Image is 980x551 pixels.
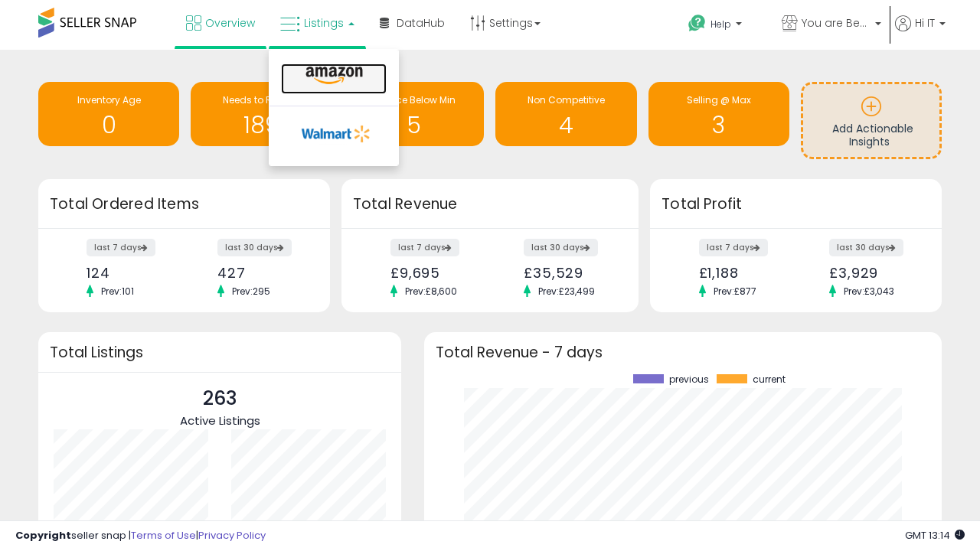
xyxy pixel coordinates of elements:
h1: 189 [198,112,324,138]
span: Selling @ Max [687,93,751,106]
label: last 30 days [524,239,598,256]
h3: Total Ordered Items [50,194,318,215]
a: Add Actionable Insights [803,84,939,157]
div: 124 [87,265,172,281]
a: Selling @ Max 3 [648,82,789,146]
span: Needs to Reprice [223,93,300,106]
h3: Total Listings [50,347,390,358]
h3: Total Profit [661,194,930,215]
div: £9,695 [390,265,479,281]
span: previous [669,374,709,385]
h3: Total Revenue [353,194,627,215]
span: Inventory Age [77,93,141,106]
div: seller snap | | [15,529,266,543]
strong: Copyright [15,528,71,543]
span: Non Competitive [528,93,605,106]
div: 427 [217,265,303,281]
a: Non Competitive 4 [495,82,636,146]
p: 263 [180,384,260,413]
div: £3,929 [829,265,915,281]
a: Help [676,2,768,50]
span: Active Listings [180,412,260,429]
h1: 0 [46,112,171,138]
a: BB Price Below Min 5 [343,82,484,146]
span: Prev: 101 [93,285,142,298]
a: Privacy Policy [198,528,266,543]
span: BB Price Below Min [371,93,456,106]
label: last 7 days [87,239,155,256]
span: Prev: £23,499 [531,285,603,298]
h1: 3 [656,112,782,138]
h3: Total Revenue - 7 days [436,347,930,358]
span: Prev: £877 [706,285,764,298]
a: Needs to Reprice 189 [191,82,332,146]
label: last 7 days [390,239,459,256]
h1: 4 [503,112,629,138]
a: Hi IT [895,15,946,50]
i: Get Help [688,14,707,33]
h1: 5 [351,112,476,138]
span: Overview [205,15,255,31]
span: Listings [304,15,344,31]
span: Hi IT [915,15,935,31]
label: last 30 days [217,239,292,256]
a: Terms of Use [131,528,196,543]
span: Add Actionable Insights [832,121,913,150]
span: 2025-09-6 13:14 GMT [905,528,965,543]
div: £1,188 [699,265,785,281]
label: last 30 days [829,239,903,256]
div: £35,529 [524,265,612,281]
span: DataHub [397,15,445,31]
span: Help [710,18,731,31]
span: Prev: £3,043 [836,285,902,298]
span: Prev: 295 [224,285,278,298]
a: Inventory Age 0 [38,82,179,146]
span: You are Beautiful ([GEOGRAPHIC_DATA]) [802,15,871,31]
span: Prev: £8,600 [397,285,465,298]
label: last 7 days [699,239,768,256]
span: current [753,374,786,385]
